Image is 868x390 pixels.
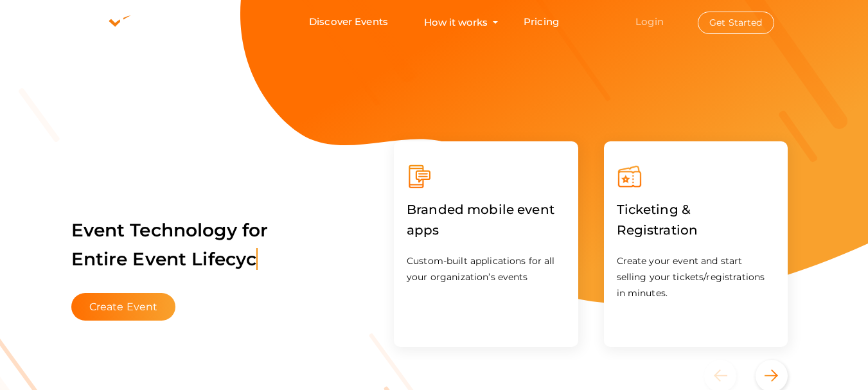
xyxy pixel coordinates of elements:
label: Event Technology for [71,200,269,290]
a: Discover Events [309,10,388,34]
p: Create your event and start selling your tickets/registrations in minutes. [617,253,775,301]
a: Ticketing & Registration [617,225,775,237]
button: Create Event [71,293,176,321]
a: Pricing [524,10,559,34]
span: Entire Event Lifecyc [71,248,258,270]
label: Ticketing & Registration [617,190,775,250]
p: Custom-built applications for all your organization’s events [407,253,565,285]
a: Branded mobile event apps [407,225,565,237]
button: Get Started [698,12,774,34]
button: How it works [420,10,492,34]
label: Branded mobile event apps [407,190,565,250]
a: Login [635,15,664,28]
